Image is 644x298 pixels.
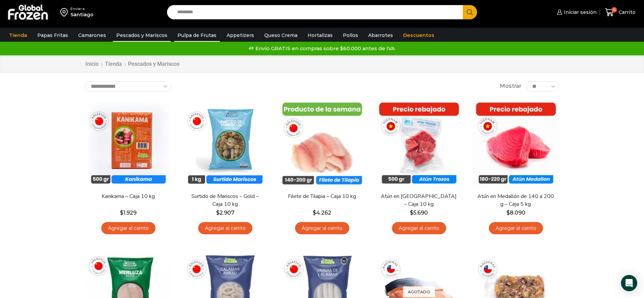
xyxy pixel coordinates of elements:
[85,60,180,68] nav: Breadcrumb
[611,7,617,13] span: 0
[621,275,637,291] div: Open Intercom Messenger
[313,210,316,216] span: $
[410,210,413,216] span: $
[70,11,94,18] div: Santiago
[101,222,155,235] a: Agregar al carrito: “Kanikama – Caja 10 kg”
[380,193,458,208] a: Atún en [GEOGRAPHIC_DATA] – Caja 10 kg
[261,29,301,42] a: Queso Crema
[506,210,525,216] bdi: 8.090
[562,9,597,16] span: Iniciar sesión
[392,222,446,235] a: Agregar al carrito: “Atún en Trozos - Caja 10 kg”
[216,210,220,216] span: $
[603,4,637,20] a: 0 Carrito
[60,6,70,18] img: address-field-icon.svg
[489,222,543,235] a: Agregar al carrito: “Atún en Medallón de 140 a 200 g - Caja 5 kg”
[34,29,71,42] a: Papas Fritas
[304,29,336,42] a: Hortalizas
[500,82,521,90] span: Mostrar
[463,5,477,19] button: Search button
[186,193,264,208] a: Surtido de Mariscos – Gold – Caja 10 kg
[295,222,349,235] a: Agregar al carrito: “Filete de Tilapia - Caja 10 kg”
[75,29,109,42] a: Camarones
[403,286,435,298] p: Agotado
[113,29,171,42] a: Pescados y Mariscos
[85,60,99,68] a: Inicio
[223,29,257,42] a: Appetizers
[120,210,137,216] bdi: 1.929
[617,9,636,16] span: Carrito
[174,29,220,42] a: Pulpa de Frutas
[85,81,171,92] select: Pedido de la tienda
[283,193,361,200] a: Filete de Tilapia – Caja 10 kg
[70,6,94,11] div: Enviar a
[128,61,180,67] h1: Pescados y Mariscos
[365,29,396,42] a: Abarrotes
[555,5,597,19] a: Iniciar sesión
[105,60,122,68] a: Tienda
[410,210,428,216] bdi: 5.690
[477,193,555,208] a: Atún en Medallón de 140 a 200 g – Caja 5 kg
[313,210,331,216] bdi: 4.262
[506,210,510,216] span: $
[198,222,252,235] a: Agregar al carrito: “Surtido de Mariscos - Gold - Caja 10 kg”
[216,210,234,216] bdi: 2.907
[6,29,30,42] a: Tienda
[89,193,167,200] a: Kanikama – Caja 10 kg
[120,210,123,216] span: $
[400,29,438,42] a: Descuentos
[339,29,361,42] a: Pollos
